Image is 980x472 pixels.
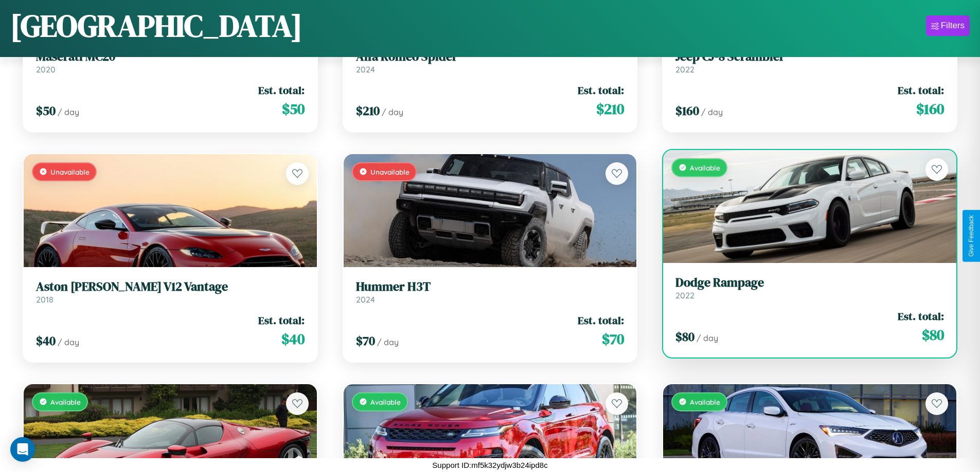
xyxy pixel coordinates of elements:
span: $ 80 [922,325,944,345]
span: / day [382,107,403,117]
span: Est. total: [898,309,944,324]
span: / day [58,337,79,347]
a: Maserati MC202020 [36,49,305,74]
h3: Jeep CJ-8 Scrambler [675,49,944,64]
span: / day [58,107,79,117]
span: Available [690,398,720,406]
span: 2022 [675,64,694,74]
span: $ 50 [282,99,305,119]
span: Available [370,398,401,406]
a: Hummer H3T2024 [356,279,625,305]
a: Alfa Romeo Spider2024 [356,49,625,74]
p: Support ID: mf5k32ydjw3b24ipd8c [432,458,547,472]
h3: Alfa Romeo Spider [356,49,625,64]
a: Dodge Rampage2022 [675,275,944,300]
span: Est. total: [578,313,624,328]
div: Give Feedback [968,215,975,257]
div: Open Intercom Messenger [10,437,35,462]
div: Filters [941,21,965,31]
span: Est. total: [258,313,305,328]
span: 2018 [36,294,54,305]
span: $ 50 [36,102,56,119]
a: Aston [PERSON_NAME] V12 Vantage2018 [36,279,305,305]
h3: Aston [PERSON_NAME] V12 Vantage [36,279,305,294]
h3: Maserati MC20 [36,49,305,64]
span: $ 160 [675,102,699,119]
span: Est. total: [578,83,624,98]
a: Jeep CJ-8 Scrambler2022 [675,49,944,74]
span: $ 70 [602,329,624,349]
h1: [GEOGRAPHIC_DATA] [10,5,302,47]
span: $ 70 [356,332,375,349]
span: Est. total: [258,83,305,98]
span: / day [701,107,723,117]
span: 2024 [356,294,375,305]
span: 2024 [356,64,375,74]
span: Est. total: [898,83,944,98]
span: / day [377,337,399,347]
span: $ 210 [356,102,380,119]
span: $ 160 [916,99,944,119]
span: $ 40 [281,329,305,349]
span: Available [50,398,81,406]
h3: Hummer H3T [356,279,625,294]
h3: Dodge Rampage [675,275,944,290]
span: Available [690,163,720,172]
span: $ 210 [596,99,624,119]
span: 2020 [36,64,56,74]
button: Filters [926,15,970,36]
span: / day [697,333,718,343]
span: $ 80 [675,328,694,345]
span: Unavailable [50,167,90,176]
span: 2022 [675,290,694,300]
span: Unavailable [370,167,409,176]
span: $ 40 [36,332,56,349]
